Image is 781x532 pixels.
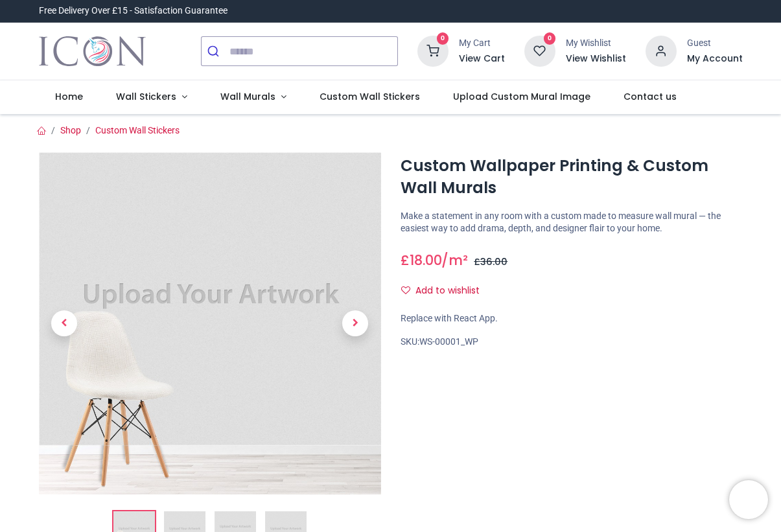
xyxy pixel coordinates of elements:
[401,280,491,302] button: Add to wishlistAdd to wishlist
[39,33,146,69] a: Logo of Icon Wall Stickers
[39,33,146,69] img: Icon Wall Stickers
[51,310,77,336] span: Previous
[39,5,227,17] div: Free Delivery Over £15 - Satisfaction Guarantee
[220,90,275,103] span: Wall Murals
[39,203,90,443] a: Previous
[524,45,555,56] a: 0
[401,251,442,270] span: £
[459,37,505,50] div: My Cart
[329,203,380,443] a: Next
[566,37,626,50] div: My Wishlist
[401,336,743,349] div: SKU:
[100,80,204,114] a: Wall Stickers
[410,251,442,270] span: 18.00
[60,125,81,135] a: Shop
[204,80,303,114] a: Wall Murals
[437,32,449,45] sup: 0
[566,52,626,65] a: View Wishlist
[39,152,381,494] img: Custom Wallpaper Printing & Custom Wall Murals
[401,155,743,200] h1: Custom Wallpaper Printing & Custom Wall Murals
[729,480,768,519] iframe: Brevo live chat
[342,310,368,336] span: Next
[116,90,176,103] span: Wall Stickers
[320,90,420,103] span: Custom Wall Stickers
[453,90,590,103] span: Upload Custom Mural Image
[459,52,505,65] a: View Cart
[544,32,556,45] sup: 0
[417,45,449,56] a: 0
[687,37,743,50] div: Guest
[401,210,743,235] p: Make a statement in any room with a custom made to measure wall mural — the easiest way to add dr...
[480,255,507,268] span: 36.00
[474,255,507,268] span: £
[55,90,83,103] span: Home
[419,336,478,347] span: WS-00001_WP
[401,286,410,295] i: Add to wishlist
[401,312,743,325] div: Replace with React App.
[471,5,743,17] iframe: Customer reviews powered by Trustpilot
[624,90,677,103] span: Contact us
[95,125,180,135] a: Custom Wall Stickers
[687,52,743,65] a: My Account
[441,251,468,270] span: /m²
[202,37,229,65] button: Submit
